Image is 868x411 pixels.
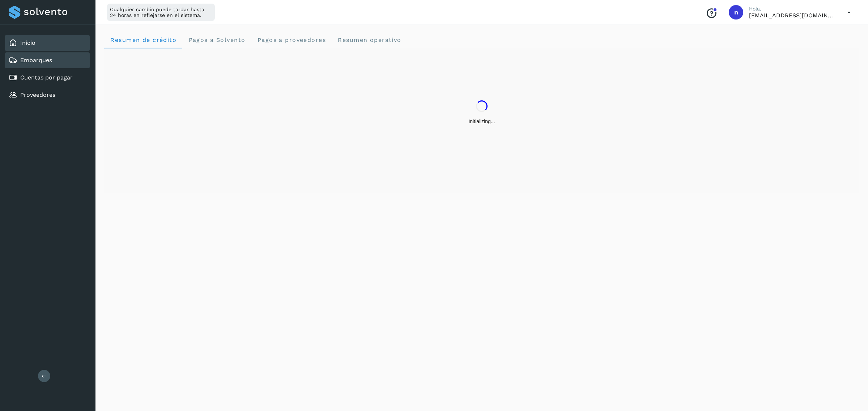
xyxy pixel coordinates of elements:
[5,52,90,68] div: Embarques
[257,36,326,43] span: Pagos a proveedores
[749,12,836,19] p: niagara+prod@solvento.mx
[20,74,73,81] a: Cuentas por pagar
[749,6,836,12] p: Hola,
[5,70,90,86] div: Cuentas por pagar
[337,36,401,43] span: Resumen operativo
[20,57,52,64] a: Embarques
[5,35,90,51] div: Inicio
[20,91,55,98] a: Proveedores
[110,36,176,43] span: Resumen de crédito
[5,87,90,103] div: Proveedores
[188,36,245,43] span: Pagos a Solvento
[107,4,215,21] div: Cualquier cambio puede tardar hasta 24 horas en reflejarse en el sistema.
[20,39,35,46] a: Inicio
